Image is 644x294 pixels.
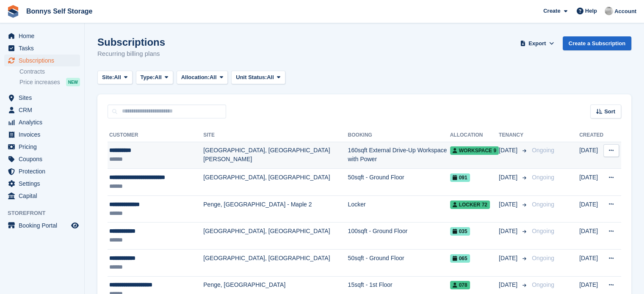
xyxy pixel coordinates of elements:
span: [DATE] [499,146,519,155]
td: [GEOGRAPHIC_DATA], [GEOGRAPHIC_DATA] [203,223,348,250]
td: [DATE] [579,142,603,169]
span: Ongoing [532,228,554,234]
span: Settings [19,178,69,190]
a: menu [4,104,80,116]
th: Customer [108,129,203,142]
a: menu [4,129,80,140]
td: 160sqft External Drive-Up Workspace with Power [348,142,450,169]
span: Protection [19,165,69,177]
span: Sites [19,92,69,104]
span: [DATE] [499,200,519,209]
a: menu [4,178,80,190]
th: Site [203,129,348,142]
span: All [267,73,274,82]
th: Booking [348,129,450,142]
a: Contracts [19,68,80,76]
a: menu [4,153,80,165]
a: Price increases NEW [19,77,80,87]
span: Export [528,39,546,48]
img: stora-icon-8386f47178a22dfd0bd8f6a31ec36ba5ce8667c1dd55bd0f319d3a0aa187defe.svg [7,5,19,18]
span: Account [614,7,636,16]
a: menu [4,165,80,177]
span: Ongoing [532,147,554,154]
span: Analytics [19,116,69,128]
span: Ongoing [532,201,554,208]
span: Allocation: [181,73,210,82]
td: Penge, [GEOGRAPHIC_DATA] - Maple 2 [203,195,348,223]
span: Sort [604,107,615,116]
a: menu [4,190,80,202]
a: Create a Subscription [563,36,631,50]
th: Created [579,129,603,142]
td: [DATE] [579,169,603,196]
a: Preview store [70,220,80,231]
a: Bonnys Self Storage [23,4,96,18]
span: CRM [19,104,69,116]
span: Ongoing [532,174,554,181]
span: Locker 72 [450,201,490,209]
td: 50sqft - Ground Floor [348,169,450,196]
a: menu [4,42,80,54]
button: Site: All [97,71,133,85]
span: All [114,73,121,82]
span: All [155,73,162,82]
h1: Subscriptions [97,36,165,48]
td: [DATE] [579,195,603,223]
a: menu [4,92,80,104]
span: 035 [450,227,470,236]
td: Locker [348,195,450,223]
span: Help [585,7,597,15]
span: Invoices [19,129,69,140]
span: Workspace 9 [450,146,499,155]
td: [GEOGRAPHIC_DATA], [GEOGRAPHIC_DATA][PERSON_NAME] [203,142,348,169]
td: [GEOGRAPHIC_DATA], [GEOGRAPHIC_DATA] [203,250,348,277]
div: NEW [66,78,80,86]
span: Site: [102,73,114,82]
span: Subscriptions [19,55,69,66]
span: Create [543,7,560,15]
span: All [210,73,217,82]
span: 065 [450,254,470,263]
span: Coupons [19,153,69,165]
span: Booking Portal [19,220,69,231]
span: [DATE] [499,280,519,289]
button: Allocation: All [177,71,228,85]
td: 50sqft - Ground Floor [348,250,450,277]
img: James Bonny [605,7,613,15]
button: Export [519,36,556,50]
a: menu [4,55,80,66]
td: 100sqft - Ground Floor [348,223,450,250]
span: [DATE] [499,173,519,182]
td: [DATE] [579,250,603,277]
button: Unit Status: All [231,71,285,85]
a: menu [4,116,80,128]
span: Unit Status: [236,73,267,82]
span: Home [19,30,69,42]
button: Type: All [136,71,173,85]
span: [DATE] [499,254,519,263]
span: Tasks [19,42,69,54]
span: Pricing [19,141,69,153]
a: menu [4,220,80,231]
span: 091 [450,173,470,182]
span: 078 [450,281,470,289]
p: Recurring billing plans [97,49,165,59]
span: [DATE] [499,227,519,236]
span: Storefront [8,209,84,217]
span: Capital [19,190,69,202]
a: menu [4,141,80,153]
span: Ongoing [532,255,554,261]
a: menu [4,30,80,42]
td: [DATE] [579,223,603,250]
span: Type: [141,73,155,82]
th: Tenancy [499,129,528,142]
span: Ongoing [532,281,554,288]
th: Allocation [450,129,499,142]
td: [GEOGRAPHIC_DATA], [GEOGRAPHIC_DATA] [203,169,348,196]
span: Price increases [19,78,60,86]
